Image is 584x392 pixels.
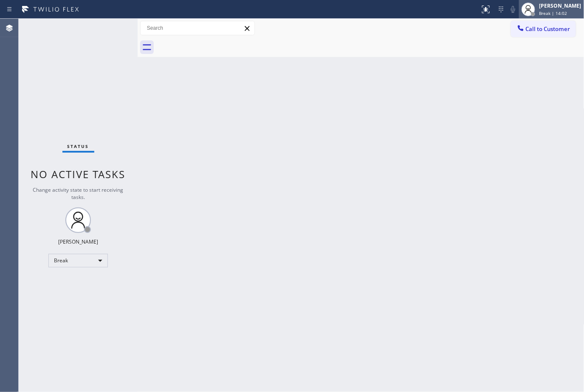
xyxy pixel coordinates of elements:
[511,21,576,37] button: Call to Customer
[507,3,519,15] button: Mute
[48,254,108,267] div: Break
[141,21,254,35] input: Search
[68,143,89,149] span: Status
[526,25,570,33] span: Call to Customer
[58,238,98,245] div: [PERSON_NAME]
[539,2,581,9] div: [PERSON_NAME]
[33,186,124,201] span: Change activity state to start receiving tasks.
[539,10,567,16] span: Break | 14:02
[31,167,126,181] span: No active tasks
